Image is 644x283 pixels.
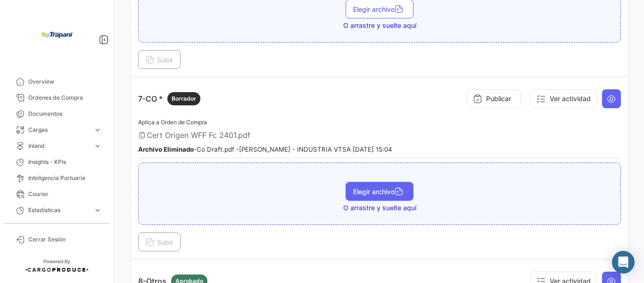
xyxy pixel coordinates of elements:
span: expand_more [93,142,102,150]
span: Estadísticas [28,206,90,214]
span: O arrastre y suelte aquí [343,203,416,213]
a: Documentos [8,106,106,122]
span: Aplica a Orden de Compra [138,119,207,126]
a: Insights - KPIs [8,154,106,170]
b: Archivo Eliminado [138,146,194,153]
span: Inland [28,142,90,150]
span: Órdenes de Compra [28,94,102,102]
span: Overview [28,77,102,86]
span: Elegir archivo [353,188,406,196]
a: Inteligencia Portuaria [8,170,106,186]
span: Insights - KPIs [28,158,102,166]
span: Courier [28,190,102,198]
span: Subir [146,238,173,246]
button: Elegir archivo [346,182,413,201]
p: 7-CO * [138,92,200,105]
a: Courier [8,186,106,202]
span: Elegir archivo [353,5,406,13]
button: Ver actividad [530,89,597,108]
a: Órdenes de Compra [8,90,106,106]
button: Subir [138,232,181,251]
div: Abrir Intercom Messenger [612,251,635,274]
a: Overview [8,74,106,90]
span: Cerrar Sesión [28,235,102,244]
img: bd005829-9598-4431-b544-4b06bbcd40b2.jpg [33,11,80,59]
button: Publicar [467,89,521,108]
span: Cargas [28,126,90,134]
span: Documentos [28,110,102,118]
span: Cert Origen WFF Fc 2401.pdf [147,130,250,140]
small: - Co Draft.pdf - [PERSON_NAME] - INDUSTRIA VTSA [DATE] 15:04 [138,146,392,153]
span: Inteligencia Portuaria [28,174,102,182]
span: expand_more [93,126,102,134]
span: expand_more [93,206,102,214]
span: Borrador [172,94,196,103]
span: O arrastre y suelte aquí [343,21,416,30]
button: Subir [138,50,181,69]
span: Subir [146,56,173,64]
